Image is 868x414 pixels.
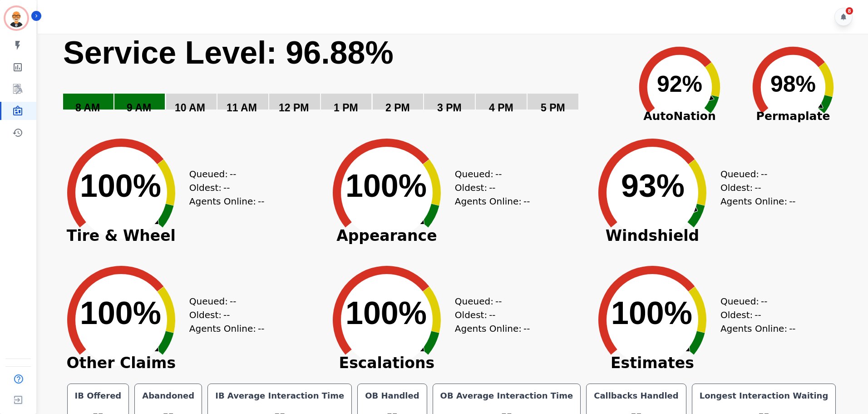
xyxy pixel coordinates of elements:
[761,294,767,308] span: --
[80,295,161,331] text: 100%
[53,231,189,240] span: Tire & Wheel
[846,7,853,15] div: 8
[213,389,346,402] div: IB Average Interaction Time
[489,308,495,322] span: --
[230,294,236,308] span: --
[345,295,427,331] text: 100%
[345,168,427,204] text: 100%
[755,308,761,322] span: --
[258,195,264,208] span: --
[62,34,621,127] svg: Service Level: 0%
[584,231,720,240] span: Windshield
[611,295,692,331] text: 100%
[592,389,681,402] div: Callbacks Handled
[319,231,455,240] span: Appearance
[495,294,502,308] span: --
[279,102,309,114] text: 12 PM
[189,181,257,195] div: Oldest:
[189,294,257,308] div: Queued:
[63,35,394,70] text: Service Level: 96.88%
[789,322,795,335] span: --
[223,181,230,195] span: --
[75,102,100,114] text: 8 AM
[720,322,798,335] div: Agents Online:
[789,195,795,208] span: --
[189,308,257,322] div: Oldest:
[489,181,495,195] span: --
[455,195,532,208] div: Agents Online:
[720,308,789,322] div: Oldest:
[523,322,530,335] span: --
[175,102,205,114] text: 10 AM
[455,167,523,181] div: Queued:
[223,308,230,322] span: --
[258,322,264,335] span: --
[523,195,530,208] span: --
[53,359,189,368] span: Other Claims
[770,71,816,97] text: 98%
[227,102,257,114] text: 11 AM
[584,359,720,368] span: Estimates
[755,181,761,195] span: --
[720,181,789,195] div: Oldest:
[80,168,161,204] text: 100%
[363,389,421,402] div: OB Handled
[455,308,523,322] div: Oldest:
[489,102,513,114] text: 4 PM
[189,195,266,208] div: Agents Online:
[189,167,257,181] div: Queued:
[385,102,410,114] text: 2 PM
[189,322,266,335] div: Agents Online:
[720,294,789,308] div: Queued:
[621,168,685,204] text: 93%
[657,71,702,97] text: 92%
[761,167,767,181] span: --
[334,102,358,114] text: 1 PM
[455,322,532,335] div: Agents Online:
[541,102,565,114] text: 5 PM
[623,108,736,125] span: AutoNation
[455,181,523,195] div: Oldest:
[319,359,455,368] span: Escalations
[437,102,462,114] text: 3 PM
[720,195,798,208] div: Agents Online:
[5,7,27,29] img: Bordered avatar
[495,167,502,181] span: --
[439,389,575,402] div: OB Average Interaction Time
[736,108,850,125] span: Permaplate
[720,167,789,181] div: Queued:
[140,389,196,402] div: Abandoned
[455,294,523,308] div: Queued:
[698,389,830,402] div: Longest Interaction Waiting
[127,102,151,114] text: 9 AM
[73,389,123,402] div: IB Offered
[230,167,236,181] span: --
